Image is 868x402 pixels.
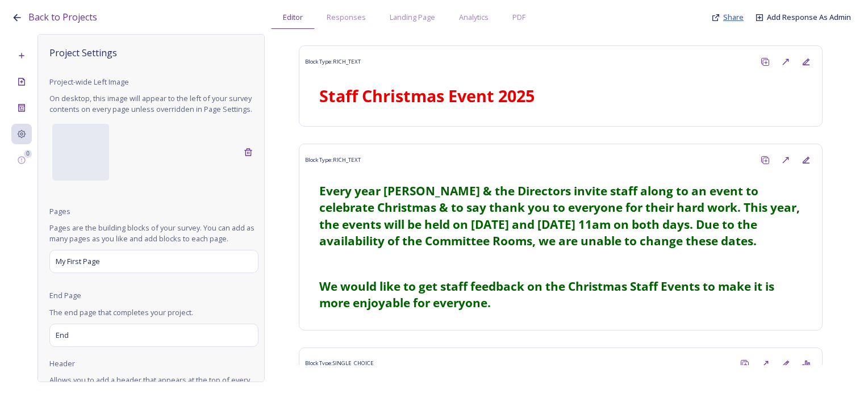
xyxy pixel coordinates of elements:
span: My First Page [56,256,100,267]
span: Editor [283,12,303,23]
span: Back to Projects [28,11,97,23]
a: Back to Projects [28,10,97,24]
span: Analytics [459,12,489,23]
a: Add Response As Admin [767,12,851,23]
span: Pages are the building blocks of your survey. You can add as many pages as you like and add block... [49,223,258,244]
strong: Every year [PERSON_NAME] & the Directors invite staff along to an event to celebrate Christmas & ... [319,183,803,249]
span: Responses [327,12,366,23]
span: Project Settings [49,46,258,60]
span: Share [723,12,744,22]
span: PDF [512,12,525,23]
span: Block Type: RICH_TEXT [305,156,361,164]
div: 0 [24,150,32,158]
span: Header [49,358,75,369]
span: Pages [49,206,70,217]
span: On desktop, this image will appear to the left of your survey contents on every page unless overr... [49,93,258,115]
span: Allows you to add a header that appears at the top of every page. [49,375,258,396]
span: End [56,330,69,341]
strong: We would like to get staff feedback on the Christmas Staff Events to make it is more enjoyable fo... [319,278,777,311]
span: Block Type: RICH_TEXT [305,58,361,66]
span: The end page that completes your project. [49,307,258,318]
span: Block Type: SINGLE_CHOICE [305,359,374,367]
span: Project-wide Left Image [49,77,129,87]
span: Landing Page [390,12,435,23]
strong: Staff Christmas Event 2025 [319,85,535,107]
span: End Page [49,290,81,301]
